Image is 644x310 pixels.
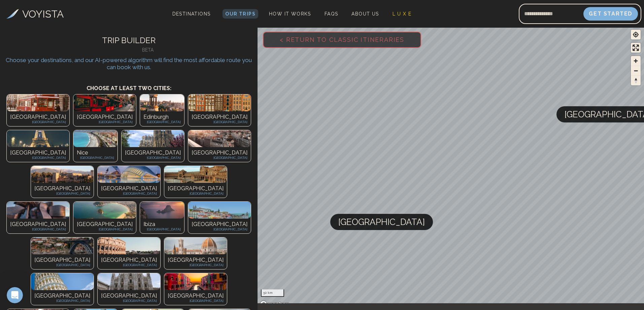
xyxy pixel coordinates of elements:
a: Our Trips [223,9,258,19]
button: Zoom in [631,56,641,66]
img: Photo of undefined [164,273,227,290]
img: Photo of undefined [122,130,184,147]
p: [GEOGRAPHIC_DATA] [10,220,66,228]
p: [GEOGRAPHIC_DATA] [10,227,66,232]
p: Choose your destinations, and our AI-powered algorithm will find the most affordable route you ca... [5,57,252,71]
span: Zoom out [631,66,641,76]
span: FAQs [325,11,338,17]
p: [GEOGRAPHIC_DATA] [101,292,157,300]
button: Zoom out [631,66,641,76]
p: [GEOGRAPHIC_DATA] [125,155,181,160]
p: Nice [77,149,114,157]
p: [GEOGRAPHIC_DATA] [101,262,157,267]
p: [GEOGRAPHIC_DATA] [34,298,90,303]
p: [GEOGRAPHIC_DATA] [143,227,181,232]
p: [GEOGRAPHIC_DATA] [192,227,247,232]
p: [GEOGRAPHIC_DATA] [10,119,66,124]
img: Photo of undefined [188,94,251,111]
button: Get Started [583,7,638,21]
p: [GEOGRAPHIC_DATA] [143,119,181,124]
p: Edinburgh [143,113,181,121]
h2: TRIP BUILDER [5,34,252,47]
p: [GEOGRAPHIC_DATA] [34,185,90,193]
p: [GEOGRAPHIC_DATA] [10,149,66,157]
p: [GEOGRAPHIC_DATA] [34,292,90,300]
span: Destinations [170,8,213,28]
p: [GEOGRAPHIC_DATA] [77,155,114,160]
p: [GEOGRAPHIC_DATA] [10,113,66,121]
a: How It Works [266,9,314,19]
button: Enter fullscreen [631,43,641,53]
img: Photo of undefined [98,237,160,254]
a: FAQs [322,9,341,19]
img: Photo of undefined [7,130,69,147]
button: Find my location [631,30,641,39]
img: Voyista Logo [6,9,19,19]
p: [GEOGRAPHIC_DATA] [168,298,224,303]
p: [GEOGRAPHIC_DATA] [77,119,133,124]
p: [GEOGRAPHIC_DATA] [192,155,247,160]
img: Photo of undefined [7,202,69,219]
p: [GEOGRAPHIC_DATA] [34,262,90,267]
p: [GEOGRAPHIC_DATA] [192,113,247,121]
span: L U X E [393,11,412,17]
p: Ibiza [143,220,181,228]
p: [GEOGRAPHIC_DATA] [34,256,90,264]
iframe: Intercom live chat [7,287,23,303]
img: Photo of undefined [73,130,117,147]
img: Photo of undefined [164,237,227,254]
span: < Return to Classic Itineraries [269,25,415,54]
p: [GEOGRAPHIC_DATA] [192,149,247,157]
p: [GEOGRAPHIC_DATA] [168,262,224,267]
a: VOYISTA [6,6,64,22]
p: [GEOGRAPHIC_DATA] [192,119,247,124]
div: 50 km [261,289,284,297]
p: [GEOGRAPHIC_DATA] [101,185,157,193]
img: Photo of undefined [31,273,94,290]
img: Photo of undefined [188,202,251,219]
img: Photo of undefined [140,94,184,111]
span: About Us [351,11,379,17]
h3: Choose at least two cities: [5,78,252,92]
p: [GEOGRAPHIC_DATA] [192,220,247,228]
p: [GEOGRAPHIC_DATA] [168,292,224,300]
img: Photo of undefined [188,130,251,147]
h3: VOYISTA [22,6,64,22]
p: [GEOGRAPHIC_DATA] [168,185,224,193]
p: [GEOGRAPHIC_DATA] [101,256,157,264]
button: < Return to Classic Itineraries [263,32,421,48]
p: [GEOGRAPHIC_DATA] [168,191,224,196]
a: About Us [349,9,381,19]
img: Photo of undefined [98,166,160,183]
input: Email address [519,6,583,22]
span: How It Works [269,11,311,17]
a: L U X E [390,9,414,19]
p: [GEOGRAPHIC_DATA] [101,298,157,303]
img: Photo of undefined [73,94,136,111]
p: [GEOGRAPHIC_DATA] [34,191,90,196]
p: [GEOGRAPHIC_DATA] [77,227,133,232]
img: Photo of undefined [73,202,136,219]
img: Photo of undefined [140,202,184,219]
p: [GEOGRAPHIC_DATA] [125,149,181,157]
p: [GEOGRAPHIC_DATA] [101,191,157,196]
img: Photo of undefined [164,166,227,183]
img: Photo of undefined [98,273,160,290]
h4: BETA [43,47,252,53]
img: Photo of undefined [31,166,94,183]
p: [GEOGRAPHIC_DATA] [168,256,224,264]
button: Reset bearing to north [631,76,641,85]
a: Mapbox homepage [260,300,289,308]
p: [GEOGRAPHIC_DATA] [77,113,133,121]
span: [GEOGRAPHIC_DATA] [338,214,425,230]
p: [GEOGRAPHIC_DATA] [77,220,133,228]
p: [GEOGRAPHIC_DATA] [10,155,66,160]
img: Photo of undefined [7,94,69,111]
span: Our Trips [225,11,256,17]
img: Photo of undefined [31,237,94,254]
